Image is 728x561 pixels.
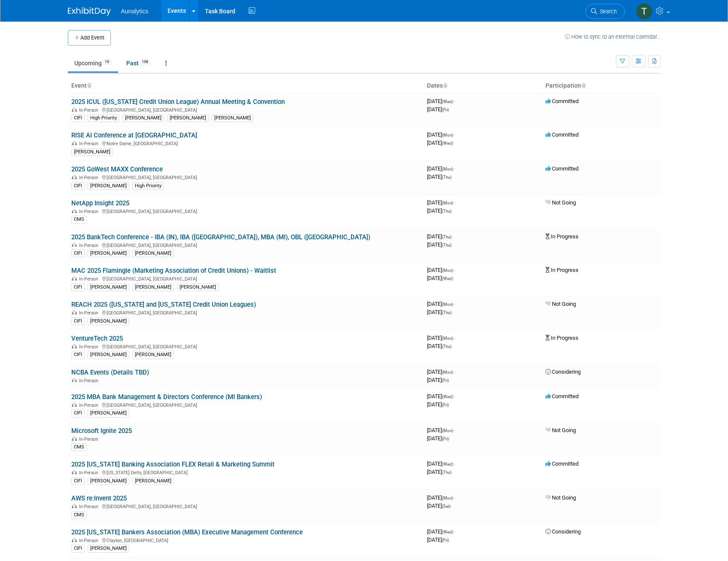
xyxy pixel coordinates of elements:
[88,409,129,417] div: [PERSON_NAME]
[545,199,576,206] span: Not Going
[71,511,87,519] div: CMS
[71,460,274,468] a: 2025 [US_STATE] Banking Association FLEX Retail & Marketing Summit
[442,394,453,399] span: (Wed)
[545,267,579,273] span: In Progress
[71,335,123,342] a: VentureTech 2025
[72,436,77,441] img: In-Person Event
[454,335,456,341] span: -
[132,284,174,291] div: [PERSON_NAME]
[442,370,453,375] span: (Mon)
[72,504,77,508] img: In-Person Event
[454,528,456,535] span: -
[442,302,453,307] span: (Mon)
[71,207,420,214] div: [GEOGRAPHIC_DATA], [GEOGRAPHIC_DATA]
[71,393,262,401] a: 2025 MBA Bank Management & Directors Conference (MI Bankers)
[102,59,112,65] span: 19
[545,233,579,240] span: In Progress
[442,538,449,543] span: (Fri)
[68,7,111,16] img: ExhibitDay
[71,165,163,173] a: 2025 GoWest MAXX Conference
[79,175,101,180] span: In-Person
[427,199,456,206] span: [DATE]
[71,351,85,359] div: CIFI
[442,462,453,466] span: (Wed)
[122,114,164,122] div: [PERSON_NAME]
[453,233,454,240] span: -
[545,301,576,307] span: Not Going
[454,165,456,172] span: -
[132,477,174,485] div: [PERSON_NAME]
[442,99,453,104] span: (Wed)
[442,530,453,534] span: (Wed)
[79,538,101,543] span: In-Person
[71,275,420,282] div: [GEOGRAPHIC_DATA], [GEOGRAPHIC_DATA]
[79,107,101,113] span: In-Person
[71,427,132,435] a: Microsoft Ignite 2025
[88,114,119,122] div: High Priority
[88,545,129,552] div: [PERSON_NAME]
[427,275,453,281] span: [DATE]
[71,317,85,325] div: CIFI
[88,351,129,359] div: [PERSON_NAME]
[71,174,420,180] div: [GEOGRAPHIC_DATA], [GEOGRAPHIC_DATA]
[545,393,579,399] span: Committed
[454,427,456,433] span: -
[442,428,453,433] span: (Mon)
[442,175,451,180] span: (Thu)
[71,131,197,139] a: RISE AI Conference at [GEOGRAPHIC_DATA]
[88,284,129,291] div: [PERSON_NAME]
[120,55,157,71] a: Past198
[427,165,456,172] span: [DATE]
[423,79,542,93] th: Dates
[454,301,456,307] span: -
[71,148,113,156] div: [PERSON_NAME]
[71,106,420,113] div: [GEOGRAPHIC_DATA], [GEOGRAPHIC_DATA]
[454,393,456,399] span: -
[427,503,451,509] span: [DATE]
[72,276,77,280] img: In-Person Event
[442,344,451,349] span: (Thu)
[72,310,77,314] img: In-Person Event
[79,504,101,509] span: In-Person
[585,4,625,19] a: Search
[68,79,423,93] th: Event
[427,427,456,433] span: [DATE]
[454,267,456,273] span: -
[427,267,456,273] span: [DATE]
[71,250,85,257] div: CIFI
[427,207,451,214] span: [DATE]
[443,82,447,89] a: Sort by Start Date
[442,470,451,475] span: (Thu)
[427,241,451,248] span: [DATE]
[71,233,370,241] a: 2025 BankTech Conference - IBA (IN), IBA ([GEOGRAPHIC_DATA]), MBA (MI), OBL ([GEOGRAPHIC_DATA])
[545,369,581,375] span: Considering
[427,393,456,399] span: [DATE]
[454,131,456,138] span: -
[72,107,77,112] img: In-Person Event
[71,114,85,122] div: CIFI
[71,199,129,207] a: NetApp Insight 2025
[71,309,420,316] div: [GEOGRAPHIC_DATA], [GEOGRAPHIC_DATA]
[72,378,77,382] img: In-Person Event
[71,140,420,146] div: Notre Dame, [GEOGRAPHIC_DATA]
[72,402,77,407] img: In-Person Event
[79,141,101,146] span: In-Person
[71,301,256,308] a: REACH 2025 ([US_STATE] and [US_STATE] Credit Union Leagues)
[545,98,579,104] span: Committed
[71,343,420,350] div: [GEOGRAPHIC_DATA], [GEOGRAPHIC_DATA]
[545,494,576,501] span: Not Going
[442,201,453,205] span: (Mon)
[71,443,87,451] div: CMS
[132,351,174,359] div: [PERSON_NAME]
[454,494,456,501] span: -
[72,175,77,179] img: In-Person Event
[427,131,456,138] span: [DATE]
[71,98,285,106] a: 2025 ICUL ([US_STATE] Credit Union League) Annual Meeting & Convention
[88,477,129,485] div: [PERSON_NAME]
[68,30,111,46] button: Add Event
[427,309,451,315] span: [DATE]
[72,538,77,542] img: In-Person Event
[71,503,420,509] div: [GEOGRAPHIC_DATA], [GEOGRAPHIC_DATA]
[427,233,454,240] span: [DATE]
[71,537,420,543] div: Clayton, [GEOGRAPHIC_DATA]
